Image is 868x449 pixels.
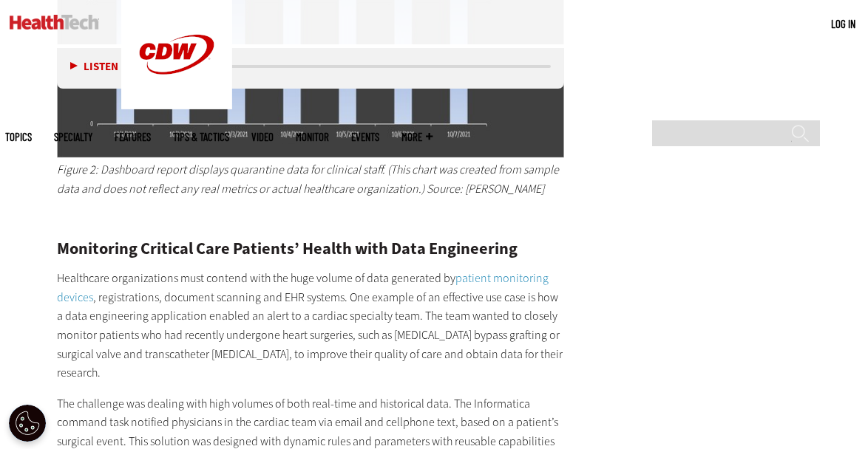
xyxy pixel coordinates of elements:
span: More [401,131,433,143]
a: MonITor [296,131,329,143]
a: patient monitoring devices [57,270,549,305]
span: Topics [5,131,32,143]
a: Features [115,131,151,143]
a: Log in [831,17,855,30]
div: User menu [831,16,855,32]
div: Cookie Settings [9,405,46,442]
h2: Monitoring Critical Care Patients’ Health with Data Engineering [57,241,564,257]
span: Specialty [54,131,92,143]
img: Home [10,15,99,30]
a: Tips & Tactics [173,131,229,143]
a: Events [351,131,379,143]
p: Healthcare organizations must contend with the huge volume of data generated by , registrations, ... [57,269,564,383]
a: Video [251,131,274,143]
button: Open Preferences [9,405,46,442]
em: Figure 2: Dashboard report displays quarantine data for clinical staff. (This chart was created f... [57,162,559,196]
a: CDW [121,97,232,113]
